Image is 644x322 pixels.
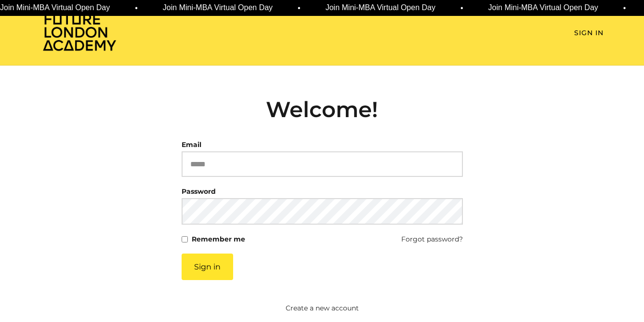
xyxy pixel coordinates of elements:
label: Email [182,138,201,151]
label: Remember me [192,232,245,246]
img: Home Page [41,13,118,52]
a: Create a new account [134,303,510,313]
a: Sign In [574,28,604,38]
button: Sign in [182,254,233,280]
a: Forgot password? [401,232,463,246]
span: • [623,2,626,14]
h2: Welcome! [182,96,463,122]
label: Password [182,185,216,198]
span: • [460,2,463,14]
span: • [297,2,300,14]
span: • [134,2,137,14]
